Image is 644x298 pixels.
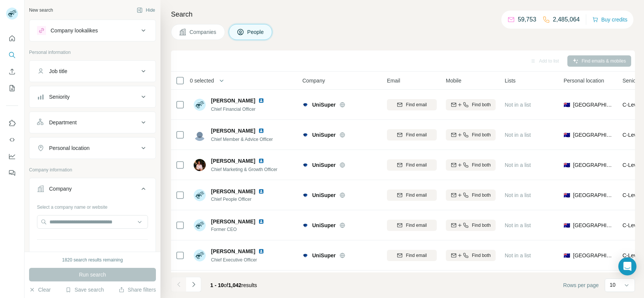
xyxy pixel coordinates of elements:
[29,113,156,131] button: Department
[210,282,224,288] span: 1 - 10
[406,162,427,168] span: Find email
[622,222,641,228] span: C-Level
[406,222,427,229] span: Find email
[194,159,206,171] img: Avatar
[406,131,427,138] span: Find email
[472,162,491,168] span: Find both
[564,161,570,169] span: 🇦🇺
[505,162,531,168] span: Not in a list
[563,281,599,289] span: Rows per page
[302,77,325,84] span: Company
[194,129,206,141] img: Avatar
[29,180,156,201] button: Company
[6,65,18,78] button: Enrich CSV
[211,167,277,172] span: Chief Marketing & Growth Officer
[312,252,336,259] span: UniSuper
[65,286,104,293] button: Save search
[211,107,256,112] span: Chief Financial Officer
[302,162,308,168] img: Logo of UniSuper
[49,67,67,75] div: Job title
[247,28,265,36] span: People
[564,101,570,109] span: 🇦🇺
[190,77,214,84] span: 0 selected
[302,192,308,198] img: Logo of UniSuper
[312,161,336,169] span: UniSuper
[622,132,641,138] span: C-Level
[564,252,570,259] span: 🇦🇺
[29,139,156,157] button: Personal location
[387,77,400,84] span: Email
[6,48,18,62] button: Search
[29,286,51,293] button: Clear
[258,158,264,164] img: LinkedIn logo
[564,131,570,139] span: 🇦🇺
[518,15,536,24] p: 59,753
[211,127,255,134] span: [PERSON_NAME]
[211,157,255,165] span: [PERSON_NAME]
[186,277,201,292] button: Navigate to next page
[258,219,264,225] img: LinkedIn logo
[446,250,496,261] button: Find both
[29,49,156,56] p: Personal information
[258,98,264,104] img: LinkedIn logo
[258,188,264,194] img: LinkedIn logo
[406,101,427,108] span: Find email
[37,201,148,211] div: Select a company name or website
[387,99,437,110] button: Find email
[171,9,635,20] h4: Search
[62,257,123,263] div: 1820 search results remaining
[573,101,613,109] span: [GEOGRAPHIC_DATA]
[312,222,336,229] span: UniSuper
[472,222,491,229] span: Find both
[224,282,228,288] span: of
[622,102,641,108] span: C-Level
[302,132,308,138] img: Logo of UniSuper
[228,282,242,288] span: 1,042
[210,282,257,288] span: results
[51,27,98,34] div: Company lookalikes
[446,220,496,231] button: Find both
[622,77,643,84] span: Seniority
[387,129,437,141] button: Find email
[622,162,641,168] span: C-Level
[622,192,641,198] span: C-Level
[37,250,148,257] p: Upload a CSV of company websites.
[592,14,627,25] button: Buy credits
[406,192,427,199] span: Find email
[29,7,53,14] div: New search
[211,97,255,104] span: [PERSON_NAME]
[446,77,461,84] span: Mobile
[446,159,496,171] button: Find both
[29,21,156,40] button: Company lookalikes
[29,167,156,173] p: Company information
[6,32,18,45] button: Quick start
[258,128,264,134] img: LinkedIn logo
[446,99,496,110] button: Find both
[472,101,491,108] span: Find both
[6,133,18,147] button: Use Surfe API
[211,196,273,203] span: Chief People Officer
[553,15,580,24] p: 2,485,064
[573,191,613,199] span: [GEOGRAPHIC_DATA]
[610,281,616,289] p: 10
[6,150,18,163] button: Dashboard
[211,257,257,263] span: Chief Executive Officer
[622,252,641,258] span: C-Level
[472,131,491,138] span: Find both
[49,144,89,152] div: Personal location
[505,77,516,84] span: Lists
[131,5,160,16] button: Hide
[211,188,255,195] span: [PERSON_NAME]
[387,159,437,171] button: Find email
[258,248,264,254] img: LinkedIn logo
[505,192,531,198] span: Not in a list
[312,131,336,139] span: UniSuper
[194,99,206,111] img: Avatar
[564,222,570,229] span: 🇦🇺
[312,191,336,199] span: UniSuper
[505,102,531,108] span: Not in a list
[505,132,531,138] span: Not in a list
[573,222,613,229] span: [GEOGRAPHIC_DATA]
[49,185,72,193] div: Company
[505,222,531,228] span: Not in a list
